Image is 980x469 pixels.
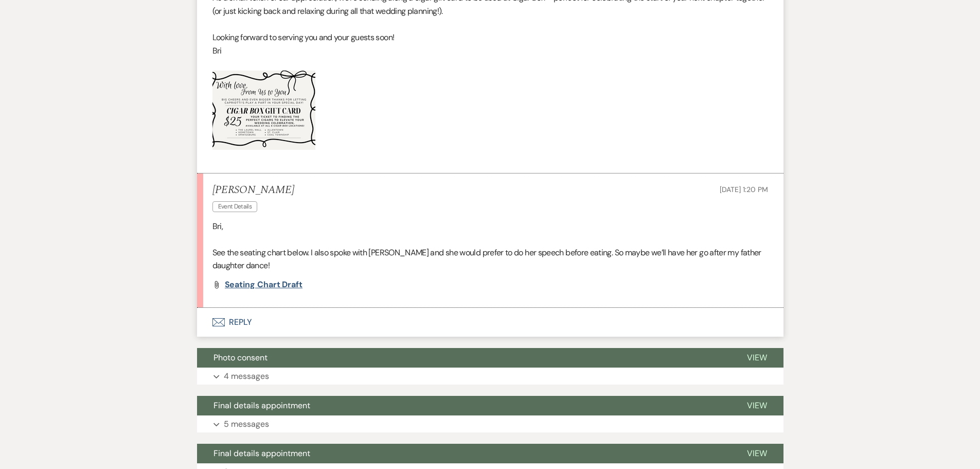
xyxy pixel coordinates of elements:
[730,348,783,368] button: View
[213,400,310,411] span: Final details appointment
[212,184,294,197] h5: [PERSON_NAME]
[747,352,767,363] span: View
[212,71,315,150] img: Gift Card Weddings to Cigar Box (1).png
[225,281,302,289] a: Seating chart draft
[212,220,768,233] p: Bri,
[197,368,783,385] button: 4 messages
[212,246,768,272] p: See the seating chart below. I also spoke with [PERSON_NAME] and she would prefer to do her speec...
[730,396,783,415] button: View
[197,396,730,415] button: Final details appointment
[212,32,395,43] span: Looking forward to serving you and your guests soon!
[197,444,730,463] button: Final details appointment
[720,185,768,194] span: [DATE] 1:20 PM
[213,448,310,459] span: Final details appointment
[224,370,269,383] p: 4 messages
[197,308,783,337] button: Reply
[213,352,268,363] span: Photo consent
[212,45,222,56] span: Bri
[197,348,730,368] button: Photo consent
[212,201,258,212] span: Event Details
[747,400,767,411] span: View
[747,448,767,459] span: View
[197,415,783,433] button: 5 messages
[225,279,302,290] span: Seating chart draft
[224,418,269,431] p: 5 messages
[730,444,783,463] button: View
